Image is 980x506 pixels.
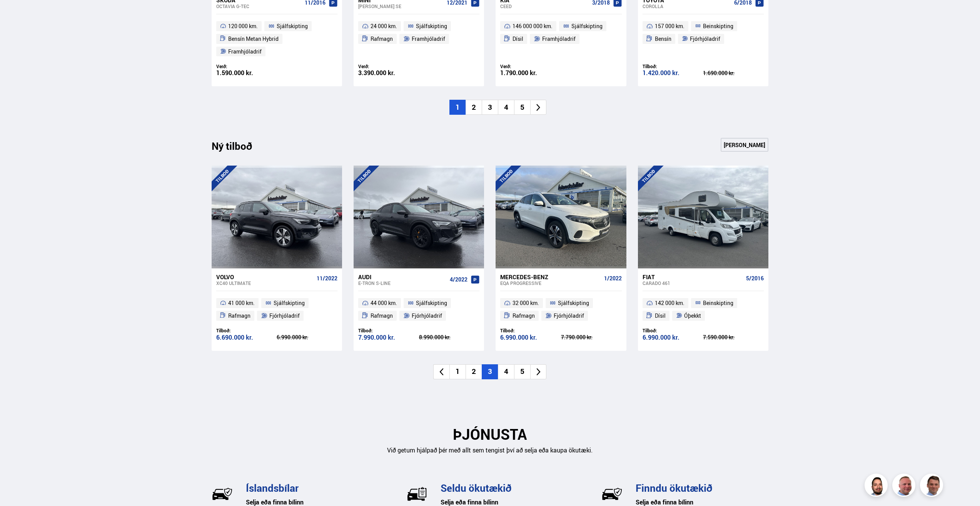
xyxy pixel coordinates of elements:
[690,34,720,44] span: Fjórhjóladrif
[703,298,733,308] span: Beinskipting
[514,100,530,115] li: 5
[655,298,684,308] span: 142 000 km.
[6,3,29,26] button: Open LiveChat chat widget
[441,482,573,494] h3: Seldu ökutækið
[216,334,277,341] div: 6.690.000 kr.
[212,268,342,351] a: Volvo XC40 ULTIMATE 11/2022 41 000 km. Sjálfskipting Rafmagn Fjórhjóladrif Tilboð: 6.690.000 kr. ...
[419,335,480,340] div: 8.990.000 kr.
[358,273,447,280] div: Audi
[228,47,262,56] span: Framhjóladrif
[513,22,553,31] span: 146 000 000 km.
[684,311,701,320] span: Óþekkt
[601,483,623,504] img: BkM1h9GEeccOPUq4.svg
[358,334,419,341] div: 7.990.000 kr.
[866,475,889,498] img: nhp88E3Fdnt1Opn2.png
[921,475,944,498] img: FbJEzSuNWCJXmdc-.webp
[638,268,768,351] a: Fiat Carado 461 5/2016 142 000 km. Beinskipting Dísil Óþekkt Tilboð: 6.990.000 kr. 7.590.000 kr.
[500,273,601,280] div: Mercedes-Benz
[371,311,393,320] span: Rafmagn
[228,22,258,31] span: 120 000 km.
[212,446,769,455] p: Við getum hjálpað þér með allt sem tengist því að selja eða kaupa ökutæki.
[216,70,277,76] div: 1.590.000 kr.
[466,364,482,379] li: 2
[703,335,764,340] div: 7.590.000 kr.
[358,328,419,333] div: Tilboð:
[655,311,666,320] span: Dísil
[482,364,498,379] li: 3
[466,100,482,115] li: 2
[500,70,561,76] div: 1.790.000 kr.
[358,64,419,69] div: Verð:
[636,482,768,494] h3: Finndu ökutækið
[703,22,733,31] span: Beinskipting
[655,34,671,44] span: Bensín
[317,275,337,281] span: 11/2022
[500,280,601,286] div: EQA PROGRESSIVE
[412,34,445,44] span: Framhjóladrif
[513,298,539,308] span: 32 000 km.
[513,34,523,44] span: Dísil
[216,328,277,333] div: Tilboð:
[277,22,308,31] span: Sjálfskipting
[893,475,917,498] img: siFngHWaQ9KaOqBr.png
[561,335,622,340] div: 7.790.000 kr.
[228,34,279,44] span: Bensín Metan Hybrid
[500,334,561,341] div: 6.990.000 kr.
[246,482,379,494] h3: Íslandsbílar
[558,298,589,308] span: Sjálfskipting
[643,328,703,333] div: Tilboð:
[655,22,684,31] span: 157 000 km.
[406,483,427,504] img: U-P77hVsr2UxK2Mi.svg
[482,100,498,115] li: 3
[450,276,467,283] span: 4/2022
[643,334,703,341] div: 6.990.000 kr.
[643,273,743,280] div: Fiat
[371,22,397,31] span: 24 000 km.
[274,298,305,308] span: Sjálfskipting
[513,311,535,320] span: Rafmagn
[554,311,584,320] span: Fjórhjóladrif
[216,273,314,280] div: Volvo
[371,34,393,44] span: Rafmagn
[498,100,514,115] li: 4
[354,268,484,351] a: Audi e-tron S-LINE 4/2022 44 000 km. Sjálfskipting Rafmagn Fjórhjóladrif Tilboð: 7.990.000 kr. 8....
[358,70,419,76] div: 3.390.000 kr.
[358,280,447,286] div: e-tron S-LINE
[604,275,622,281] span: 1/2022
[228,298,255,308] span: 41 000 km.
[216,64,277,69] div: Verð:
[216,280,314,286] div: XC40 ULTIMATE
[703,70,764,76] div: 1.690.000 kr.
[371,298,397,308] span: 44 000 km.
[212,483,233,504] img: wj-tEQaV63q7uWzm.svg
[571,22,603,31] span: Sjálfskipting
[212,426,769,443] h2: ÞJÓNUSTA
[643,3,731,9] div: Corolla
[498,364,514,379] li: 4
[500,64,561,69] div: Verð:
[358,3,444,9] div: [PERSON_NAME] SE
[416,22,447,31] span: Sjálfskipting
[212,140,265,156] div: Ný tilboð
[746,275,764,281] span: 5/2016
[228,311,250,320] span: Rafmagn
[496,268,626,351] a: Mercedes-Benz EQA PROGRESSIVE 1/2022 32 000 km. Sjálfskipting Rafmagn Fjórhjóladrif Tilboð: 6.990...
[721,138,768,152] a: [PERSON_NAME]
[643,280,743,286] div: Carado 461
[449,364,466,379] li: 1
[542,34,576,44] span: Framhjóladrif
[449,100,466,115] li: 1
[269,311,300,320] span: Fjórhjóladrif
[277,335,337,340] div: 6.990.000 kr.
[500,3,589,9] div: Ceed
[643,70,703,76] div: 1.420.000 kr.
[216,3,302,9] div: Octavia G-TEC
[412,311,442,320] span: Fjórhjóladrif
[500,328,561,333] div: Tilboð:
[514,364,530,379] li: 5
[416,298,447,308] span: Sjálfskipting
[643,64,703,69] div: Tilboð:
